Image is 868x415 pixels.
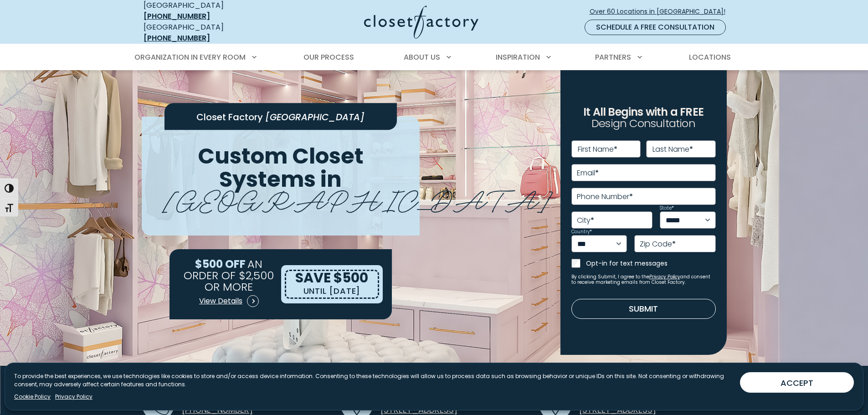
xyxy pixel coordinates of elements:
[144,11,210,21] a: [PHONE_NUMBER]
[595,52,631,62] span: Partners
[144,22,276,44] div: [GEOGRAPHIC_DATA]
[364,5,478,39] img: Closet Factory Logo
[589,4,733,20] a: Over 60 Locations in [GEOGRAPHIC_DATA]!
[571,299,716,319] button: Submit
[586,259,716,268] label: Opt-in for text messages
[128,45,740,70] nav: Primary Menu
[163,177,552,219] span: [GEOGRAPHIC_DATA]
[303,52,354,62] span: Our Process
[265,111,365,123] span: [GEOGRAPHIC_DATA]
[740,372,854,393] button: ACCEPT
[303,285,361,297] p: UNTIL [DATE]
[144,33,210,43] a: [PHONE_NUMBER]
[404,52,440,62] span: About Us
[14,393,51,401] a: Cookie Policy
[198,141,364,195] span: Custom Closet Systems in
[590,7,733,16] span: Over 60 Locations in [GEOGRAPHIC_DATA]!
[583,104,704,119] span: It All Begins with a FREE
[195,256,246,272] span: $500 OFF
[14,372,733,389] p: To provide the best experiences, we use technologies like cookies to store and/or access device i...
[134,52,246,62] span: Organization in Every Room
[184,256,274,294] span: AN ORDER OF $2,500 OR MORE
[199,296,242,307] span: View Details
[660,206,674,210] label: State
[652,146,693,153] label: Last Name
[196,111,263,123] span: Closet Factory
[577,217,594,224] label: City
[496,52,540,62] span: Inspiration
[571,274,716,285] small: By clicking Submit, I agree to the and consent to receive marketing emails from Closet Factory.
[591,116,695,131] span: Design Consultation
[199,292,259,310] a: View Details
[577,169,599,177] label: Email
[55,393,92,401] a: Privacy Policy
[689,52,731,62] span: Locations
[577,193,633,200] label: Phone Number
[578,146,617,153] label: First Name
[295,268,368,287] span: SAVE $500
[649,273,680,280] a: Privacy Policy
[640,241,676,248] label: Zip Code
[571,230,592,234] label: Country
[585,20,726,35] a: Schedule a Free Consultation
